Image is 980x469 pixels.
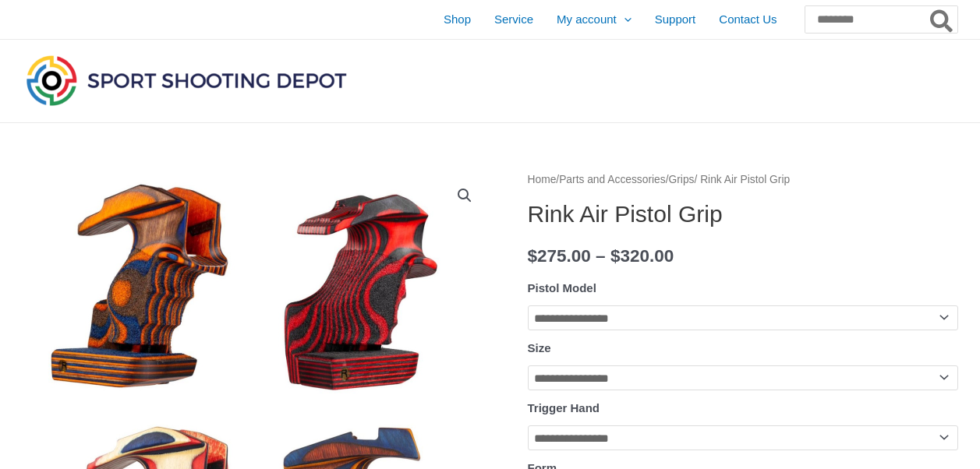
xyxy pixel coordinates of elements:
label: Size [528,341,551,354]
span: – [596,246,606,266]
a: View full-screen image gallery [451,182,479,210]
a: Parts and Accessories [559,174,666,185]
button: Search [927,6,957,33]
nav: Breadcrumb [528,170,958,190]
span: $ [610,246,621,266]
h1: Rink Air Pistol Grip [528,200,958,228]
a: Grips [669,174,695,185]
span: $ [528,246,538,266]
bdi: 320.00 [610,246,674,266]
a: Home [528,174,557,185]
label: Pistol Model [528,281,596,294]
img: Sport Shooting Depot [23,51,350,109]
label: Trigger Hand [528,401,600,414]
bdi: 275.00 [528,246,591,266]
